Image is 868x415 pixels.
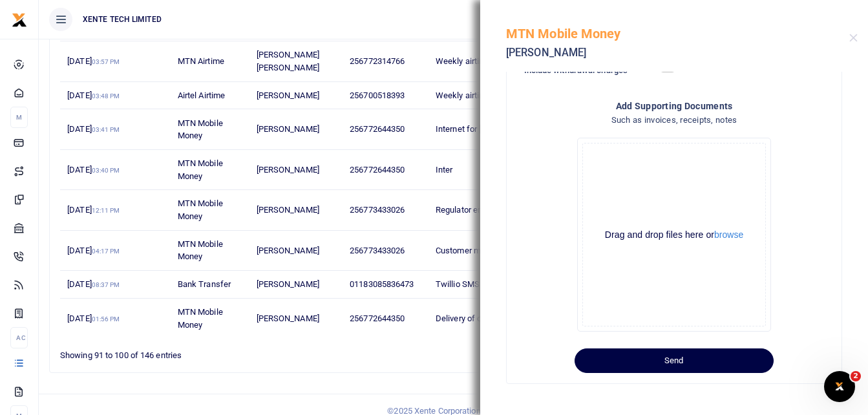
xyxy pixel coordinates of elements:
span: [DATE] [67,279,120,289]
span: 256773433026 [350,205,405,215]
span: MTN Mobile Money [178,307,223,330]
span: MTN Airtime [178,56,224,66]
span: Twillio SMS credits [436,279,507,289]
small: 03:48 PM [92,92,120,100]
span: 256772644350 [350,165,405,175]
small: 04:17 PM [92,248,120,255]
span: 256772644350 [350,314,405,323]
span: Weekly airtime facilitation [436,90,533,100]
small: 03:57 PM [92,58,120,65]
span: Airtel Airtime [178,90,225,100]
span: [PERSON_NAME] [257,205,319,215]
a: logo-small logo-large logo-large [12,14,27,24]
span: Customer meetings facilitation [436,246,550,255]
span: MTN Mobile Money [178,239,223,262]
span: [PERSON_NAME] [257,314,319,323]
span: [PERSON_NAME] [257,246,319,255]
button: Send [575,348,774,373]
img: logo-small [12,12,27,28]
h4: Such as invoices, receipts, notes [522,113,826,127]
div: Drag and drop files here or [583,229,765,241]
span: [DATE] [67,90,120,100]
button: browse [714,230,743,239]
span: 01183085836473 [350,279,414,289]
span: 2 [851,371,861,381]
small: 12:11 PM [92,207,120,214]
span: Delivery of contract to NSSF [436,314,540,323]
span: MTN Mobile Money [178,198,223,221]
span: Weekly airtime facilitation [436,56,533,66]
span: Bank Transfer [178,279,231,289]
span: [DATE] [67,314,120,323]
small: 03:40 PM [92,167,120,174]
span: [DATE] [67,246,120,255]
span: [DATE] [67,165,120,175]
li: Ac [10,327,28,348]
span: MTN Mobile Money [178,158,223,181]
span: 256773433026 [350,246,405,255]
span: Inter [436,165,453,175]
span: 256700518393 [350,90,405,100]
small: 01:56 PM [92,315,120,323]
span: 256772314766 [350,56,405,66]
span: [PERSON_NAME] [PERSON_NAME] [257,50,319,72]
span: XENTE TECH LIMITED [78,14,167,25]
small: 03:41 PM [92,126,120,133]
span: Internet for [DATE] [436,124,503,134]
span: [PERSON_NAME] [257,165,319,175]
h4: Add supporting Documents [522,99,826,113]
li: M [10,107,28,128]
span: [DATE] [67,56,120,66]
span: 256772644350 [350,124,405,134]
div: Showing 91 to 100 of 146 entries [60,342,383,362]
small: 08:37 PM [92,281,120,288]
span: [DATE] [67,124,120,134]
span: MTN Mobile Money [178,118,223,141]
span: Regulator engagement facilitation [436,205,561,215]
span: [PERSON_NAME] [257,90,319,100]
span: [PERSON_NAME] [257,279,319,289]
div: File Uploader [577,138,771,332]
h5: [PERSON_NAME] [506,47,849,59]
button: Close [849,34,858,42]
iframe: Intercom live chat [824,371,855,402]
h5: MTN Mobile Money [506,26,849,41]
span: [PERSON_NAME] [257,124,319,134]
span: [DATE] [67,205,120,215]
